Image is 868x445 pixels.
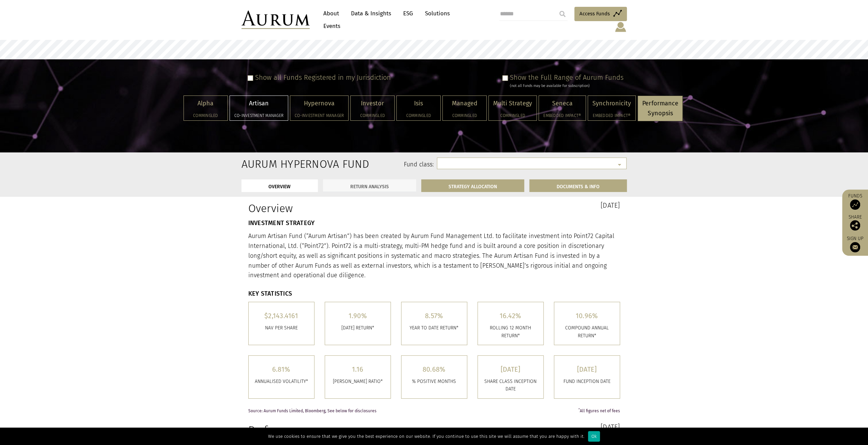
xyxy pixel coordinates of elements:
[574,7,627,21] a: Access Funds
[320,7,342,20] a: About
[401,99,436,108] p: Isis
[592,114,631,118] h5: Embedded Impact®
[330,366,385,373] h5: 1.16
[330,378,385,385] p: [PERSON_NAME] RATIO*
[579,10,610,18] span: Access Funds
[559,366,615,373] h5: [DATE]
[401,114,436,118] h5: Commingled
[323,179,416,192] a: RETURN ANALYSIS
[355,99,390,108] p: Investor
[845,236,865,252] a: Sign up
[248,424,429,436] h1: Performance
[234,114,283,118] h5: Co-investment Manager
[248,409,377,413] span: Source: Aurum Funds Limited, Bloomberg, See below for disclosures
[642,99,678,118] p: Performance Synopsis
[850,199,860,210] img: Access Funds
[543,99,581,108] p: Seneca
[248,290,292,297] strong: KEY STATISTICS
[307,160,434,169] label: Fund class:
[510,83,623,89] div: (not all Funds may be available for subscription)
[241,11,310,29] img: Aurum
[348,7,395,20] a: Data & Insights
[483,312,538,319] h5: 16.42%
[439,202,620,209] h3: [DATE]
[188,114,223,118] h5: Commingled
[493,99,532,108] p: Multi Strategy
[493,114,532,118] h5: Commingled
[559,324,615,340] p: COMPOUND ANNUAL RETURN*
[559,378,615,385] p: FUND INCEPTION DATE
[248,219,315,227] strong: INVESTMENT STRATEGY
[483,378,538,393] p: SHARE CLASS INCEPTION DATE
[188,99,223,108] p: Alpha
[845,193,865,210] a: Funds
[254,312,309,319] h5: $2,143.4161
[254,366,309,373] h5: 6.81%
[234,99,283,108] p: Artisan
[248,202,429,215] h1: Overview
[241,158,297,170] h2: Aurum Hypernova Fund
[255,73,391,81] label: Show all Funds Registered in my Jurisdiction
[407,312,462,319] h5: 8.57%
[407,324,462,332] p: YEAR TO DATE RETURN*
[295,114,344,118] h5: Co-investment Manager
[422,7,453,20] a: Solutions
[588,431,600,442] div: Ok
[559,312,615,319] h5: 10.96%
[447,114,482,118] h5: Commingled
[439,424,620,430] h3: [DATE]
[295,99,344,108] p: Hypernova
[543,114,581,118] h5: Embedded Impact®
[447,99,482,108] p: Managed
[556,7,569,21] input: Submit
[407,366,462,373] h5: 80.68%
[330,324,385,332] p: [DATE] RETURN*
[421,179,524,192] a: STRATEGY ALLOCATION
[254,378,309,385] p: ANNUALISED VOLATILITY*
[400,7,416,20] a: ESG
[330,312,385,319] h5: 1.90%
[850,220,860,231] img: Share this post
[320,20,340,32] a: Events
[510,73,623,81] label: Show the Full Range of Aurum Funds
[850,242,860,252] img: Sign up to our newsletter
[529,179,627,192] a: DOCUMENTS & INFO
[845,215,865,231] div: Share
[483,366,538,373] h5: [DATE]
[614,21,627,33] img: account-icon.svg
[592,99,631,108] p: Synchronicity
[483,324,538,340] p: ROLLING 12 MONTH RETURN*
[254,324,309,332] p: Nav per share
[248,231,620,280] p: Aurum Artisan Fund (“Aurum Artisan”) has been created by Aurum Fund Management Ltd. to facilitate...
[355,114,390,118] h5: Commingled
[578,409,620,413] span: All figures net of fees
[407,378,462,385] p: % POSITIVE MONTHS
